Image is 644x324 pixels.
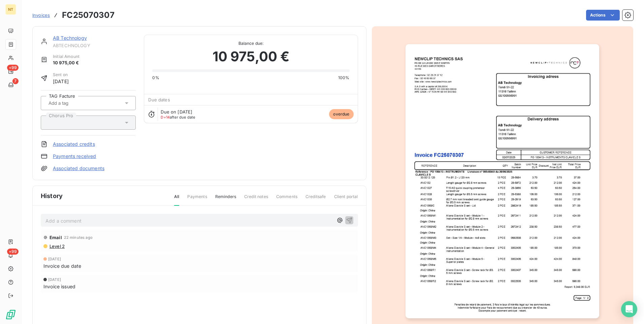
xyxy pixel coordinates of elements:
span: [DATE] [48,278,61,282]
span: [DATE] [53,78,69,85]
input: Add a tag [48,100,88,106]
span: Balance due: [152,40,349,46]
span: Invoice due date [43,262,81,269]
a: Associated credits [53,141,95,148]
span: Reminders [215,194,236,205]
a: Payments received [53,153,96,160]
button: Actions [586,10,620,21]
span: History [41,191,63,200]
span: Level 2 [49,244,65,249]
h3: FC25070307 [62,9,115,21]
a: Invoices [32,12,50,19]
span: 10 975,00 € [213,46,290,67]
span: 7 [12,78,19,84]
span: Payments [187,194,207,205]
span: +99 [7,249,19,255]
img: Logo LeanPay [5,309,16,320]
span: 0% [152,75,159,81]
span: ABTECHNOLOGY [53,43,136,48]
span: after due date [161,115,195,119]
div: NT [5,4,16,15]
span: +99 [7,65,19,71]
span: Credit notes [244,194,268,205]
span: Due dates [148,97,170,102]
span: Initial Amount [53,54,79,60]
span: D+14 [161,115,170,120]
span: Email [50,235,62,240]
span: All [174,194,179,206]
span: Invoices [32,12,50,18]
span: overdue [329,109,353,119]
span: 10 975,00 € [53,60,79,66]
span: 22 minutes ago [64,235,93,239]
span: Creditsafe [305,194,326,205]
a: Associated documents [53,165,104,172]
span: Comments [276,194,297,205]
a: AB Technology [53,35,87,41]
span: Sent on [53,72,69,78]
span: Client portal [334,194,358,205]
span: 100% [338,75,350,81]
img: invoice_thumbnail [406,44,599,318]
div: Open Intercom Messenger [621,301,637,317]
span: [DATE] [48,257,61,261]
span: Due on [DATE] [161,109,192,115]
span: Invoice issued [43,283,75,290]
